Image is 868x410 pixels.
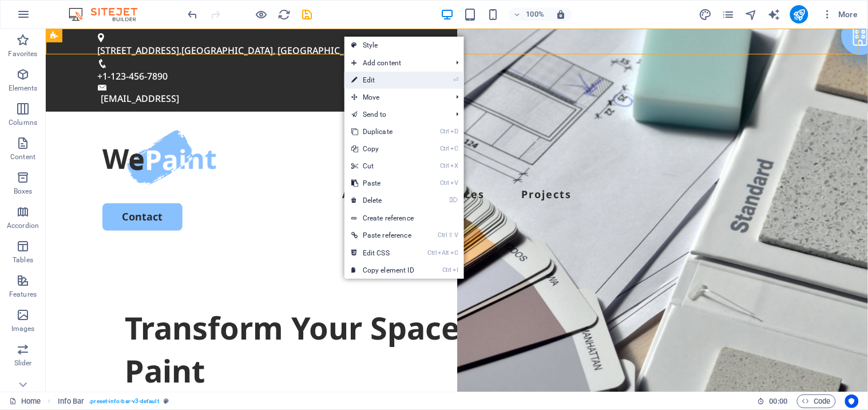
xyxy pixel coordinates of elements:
[9,118,37,127] p: Columns
[699,7,712,21] button: design
[344,123,421,140] a: CtrlDDuplicate
[438,231,447,239] i: Ctrl
[136,15,324,28] span: [GEOGRAPHIC_DATA], [GEOGRAPHIC_DATA]
[699,8,712,21] i: Design (Ctrl+Alt+Y)
[450,128,458,135] i: D
[344,245,421,262] a: CtrlAltCEdit CSS
[344,227,421,244] a: Ctrl⇧VPaste reference
[14,358,32,368] p: Slider
[822,9,858,20] span: More
[9,290,37,299] p: Features
[344,140,421,157] a: CtrlCCopy
[845,395,859,408] button: Usercentrics
[455,231,458,239] i: V
[56,64,134,76] a: [EMAIL_ADDRESS]
[344,106,447,123] a: Send to
[509,7,549,21] button: 100%
[278,7,291,21] button: reload
[326,15,352,28] span: 01951
[344,89,447,106] span: Move
[790,5,808,23] button: publish
[744,8,758,21] i: Navigator
[344,210,464,227] a: Create reference
[428,249,437,257] i: Ctrl
[556,9,566,19] i: On resize automatically adjust zoom level to fit chosen device.
[450,162,458,169] i: X
[344,37,464,54] a: Style
[52,15,134,28] span: [STREET_ADDRESS]
[767,7,781,21] button: text_generator
[58,395,85,408] span: Click to select. Double-click to edit
[450,249,458,257] i: C
[792,8,806,21] i: Publish
[440,179,449,187] i: Ctrl
[89,395,159,408] span: . preset-info-bar-v3-default
[744,7,758,21] button: navigator
[58,395,169,408] nav: breadcrumb
[66,7,152,21] img: Editor Logo
[450,179,458,187] i: V
[9,395,41,408] a: Click to cancel selection. Double-click to open Pages
[453,76,458,84] i: ⏎
[802,395,831,408] span: Code
[770,395,787,408] span: 00 00
[440,145,449,152] i: Ctrl
[797,395,836,408] button: Code
[442,266,451,274] i: Ctrl
[344,262,421,279] a: CtrlICopy element ID
[453,266,458,274] i: I
[300,7,314,21] button: save
[722,8,735,21] i: Pages (Ctrl+Alt+S)
[438,249,449,257] i: Alt
[10,152,35,161] p: Content
[7,221,39,230] p: Accordion
[450,145,458,152] i: C
[11,324,35,333] p: Images
[449,196,458,204] i: ⌦
[14,187,33,196] p: Boxes
[758,395,788,408] h6: Session time
[52,41,122,54] span: +1-123-456-7890
[440,162,449,169] i: Ctrl
[344,54,447,72] span: Add content
[767,8,780,21] i: AI Writer
[344,175,421,192] a: CtrlVPaste
[818,5,863,23] button: More
[344,157,421,175] a: CtrlXCut
[164,398,169,404] i: This element is a customizable preset
[9,84,38,93] p: Elements
[344,192,421,209] a: ⌦Delete
[722,7,735,21] button: pages
[186,7,200,21] button: undo
[344,72,421,89] a: ⏎Edit
[778,397,779,405] span: :
[8,49,37,58] p: Favorites
[440,128,449,135] i: Ctrl
[449,231,454,239] i: ⇧
[13,255,33,265] p: Tables
[52,14,762,30] p: ,
[526,7,544,21] h6: 100%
